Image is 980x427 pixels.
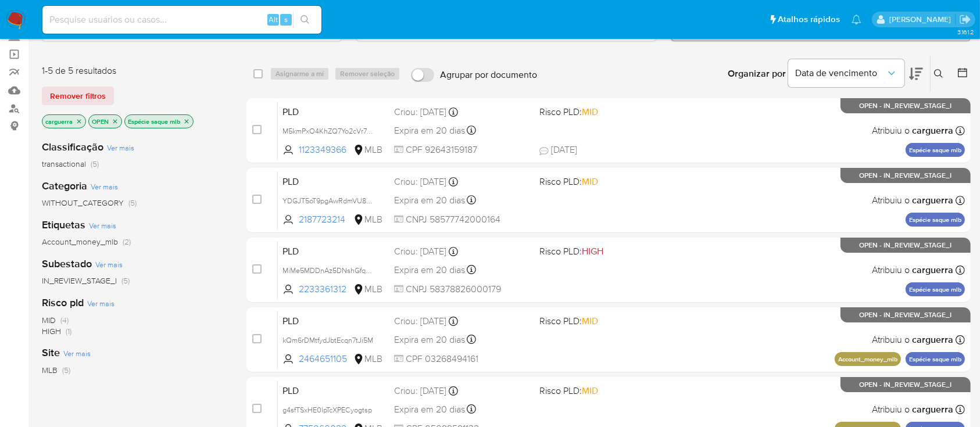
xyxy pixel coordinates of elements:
span: Alt [269,14,278,25]
span: s [284,14,288,25]
button: search-icon [293,12,317,28]
span: 3.161.2 [957,27,974,37]
input: Pesquise usuários ou casos... [42,12,321,27]
a: Sair [959,13,971,26]
a: Notificações [852,15,861,24]
p: carlos.guerra@mercadopago.com.br [889,14,955,25]
span: Atalhos rápidos [778,13,840,26]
